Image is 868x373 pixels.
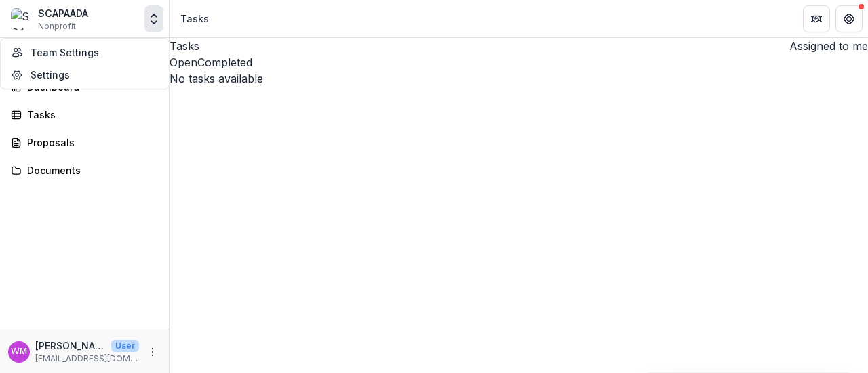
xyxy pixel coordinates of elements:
[170,54,197,70] button: Open
[835,5,863,32] button: Get Help
[144,344,161,360] button: More
[180,12,209,26] div: Tasks
[11,347,27,356] div: Walter Masangila
[38,6,88,20] div: SCAPAADA
[27,135,153,150] div: Proposals
[784,38,868,54] button: Assigned to me
[35,353,139,365] p: [EMAIL_ADDRESS][DOMAIN_NAME]
[35,338,106,353] p: [PERSON_NAME]
[11,8,33,30] img: SCAPAADA
[27,108,153,122] div: Tasks
[38,20,76,32] span: Nonprofit
[144,5,163,32] button: Open entity switcher
[170,70,868,87] p: No tasks available
[27,163,153,177] div: Documents
[5,131,163,154] a: Proposals
[175,9,214,28] nav: breadcrumb
[5,159,163,181] a: Documents
[803,5,830,32] button: Partners
[170,38,199,54] h2: Tasks
[111,340,139,352] p: User
[5,104,163,126] a: Tasks
[197,54,252,70] button: Completed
